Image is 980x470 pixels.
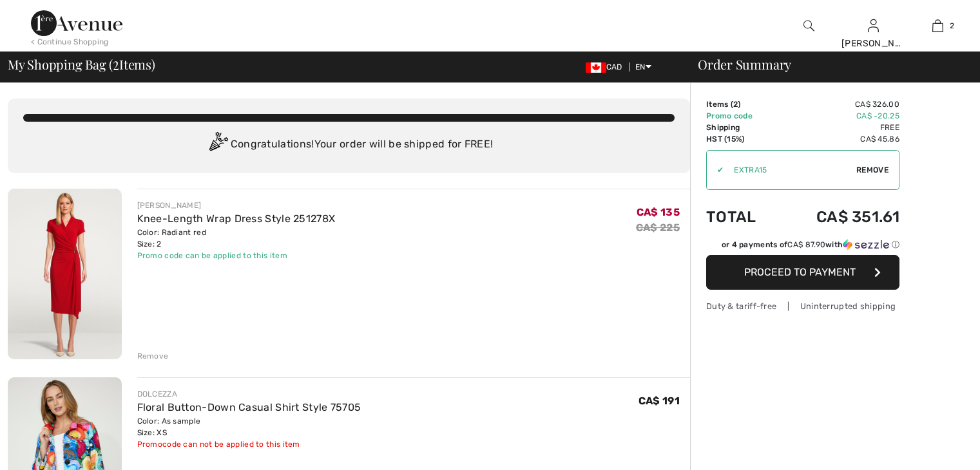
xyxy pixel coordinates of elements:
[779,122,899,133] td: Free
[707,164,724,176] div: ✔
[637,206,680,218] span: CA$ 135
[682,58,972,71] div: Order Summary
[137,200,336,211] div: [PERSON_NAME]
[636,221,680,234] s: CA$ 225
[586,62,628,71] span: CAD
[733,100,738,109] span: 2
[706,122,779,133] td: Shipping
[779,195,899,239] td: CA$ 351.61
[137,350,169,362] div: Remove
[803,18,814,33] img: search the website
[706,99,779,110] td: Items ( )
[586,62,606,73] img: Canadian Dollar
[31,10,122,36] img: 1ère Avenue
[843,239,889,250] img: Sezzle
[205,132,231,158] img: Congratulation2.svg
[722,239,899,250] div: or 4 payments of with
[950,20,954,32] span: 2
[8,189,122,359] img: Knee-Length Wrap Dress Style 251278X
[137,250,336,261] div: Promo code can be applied to this item
[137,227,336,250] div: Color: Radiant red Size: 2
[639,395,680,407] span: CA$ 191
[706,133,779,145] td: HST (15%)
[137,401,361,413] a: Floral Button-Down Casual Shirt Style 75705
[841,37,905,50] div: [PERSON_NAME]
[137,388,361,400] div: DOLCEZZA
[706,195,779,239] td: Total
[23,132,675,158] div: Congratulations! Your order will be shipped for FREE!
[137,438,361,450] div: Promocode can not be applied to this item
[724,151,856,189] input: Promo code
[744,266,856,278] span: Proceed to Payment
[137,212,336,225] a: Knee-Length Wrap Dress Style 251278X
[787,240,825,249] span: CA$ 87.90
[706,239,899,255] div: or 4 payments ofCA$ 87.90withSezzle Click to learn more about Sezzle
[113,55,119,71] span: 2
[779,110,899,122] td: CA$ -20.25
[856,164,889,176] span: Remove
[779,99,899,110] td: CA$ 326.00
[706,300,899,312] div: Duty & tariff-free | Uninterrupted shipping
[868,18,879,33] img: My Info
[31,36,109,48] div: < Continue Shopping
[137,415,361,438] div: Color: As sample Size: XS
[706,110,779,122] td: Promo code
[868,19,879,32] a: Sign In
[779,133,899,145] td: CA$ 45.86
[706,255,899,290] button: Proceed to Payment
[635,62,651,71] span: EN
[932,18,943,33] img: My Bag
[8,58,155,71] span: My Shopping Bag ( Items)
[906,18,969,33] a: 2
